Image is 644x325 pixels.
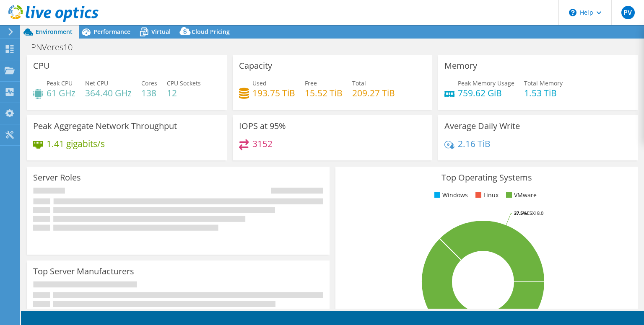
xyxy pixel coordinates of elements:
[85,79,108,87] span: Net CPU
[33,267,134,276] h3: Top Server Manufacturers
[36,28,73,36] span: Environment
[252,88,295,98] h4: 193.75 TiB
[352,79,366,87] span: Total
[305,79,317,87] span: Free
[33,121,177,131] h3: Peak Aggregate Network Throughput
[141,79,157,87] span: Cores
[514,210,527,216] tspan: 37.5%
[33,61,50,70] h3: CPU
[192,28,230,36] span: Cloud Pricing
[458,139,491,148] h4: 2.16 TiB
[239,121,286,131] h3: IOPS at 95%
[167,88,201,98] h4: 12
[47,139,105,148] h4: 1.41 gigabits/s
[47,88,75,98] h4: 61 GHz
[27,43,86,52] h1: PNVeres10
[432,191,468,200] li: Windows
[524,88,563,98] h4: 1.53 TiB
[33,173,81,182] h3: Server Roles
[444,61,477,70] h3: Memory
[352,88,395,98] h4: 209.27 TiB
[141,88,157,98] h4: 138
[93,28,130,36] span: Performance
[473,191,499,200] li: Linux
[342,173,632,182] h3: Top Operating Systems
[305,88,343,98] h4: 15.52 TiB
[444,121,520,131] h3: Average Daily Write
[504,191,537,200] li: VMware
[569,9,576,16] svg: \n
[458,88,514,98] h4: 759.62 GiB
[167,79,201,87] span: CPU Sockets
[239,61,272,70] h3: Capacity
[524,79,563,87] span: Total Memory
[252,139,273,148] h4: 3152
[85,88,132,98] h4: 364.40 GHz
[458,79,514,87] span: Peak Memory Usage
[47,79,73,87] span: Peak CPU
[527,210,543,216] tspan: ESXi 8.0
[252,79,267,87] span: Used
[151,28,171,36] span: Virtual
[621,6,635,19] span: PV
